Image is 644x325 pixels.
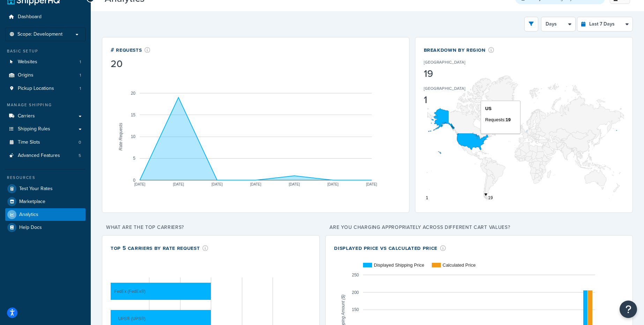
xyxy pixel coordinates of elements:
[352,307,359,312] text: 150
[424,85,466,92] p: [GEOGRAPHIC_DATA]
[133,178,135,183] text: 0
[327,182,339,186] text: [DATE]
[5,56,86,68] li: Websites
[111,46,150,54] div: # Requests
[5,221,86,234] a: Help Docs
[426,195,428,200] text: 1
[131,134,136,139] text: 10
[212,182,223,186] text: [DATE]
[485,117,506,122] span: Requests:
[79,139,81,145] span: 0
[424,71,624,204] svg: A chart.
[5,175,86,181] div: Resources
[18,72,34,78] span: Origins
[5,82,86,95] li: Pickup Locations
[111,244,208,252] div: Top 5 Carriers by Rate Request
[18,59,37,65] span: Websites
[424,69,487,79] div: 19
[133,156,135,161] text: 5
[443,262,476,268] text: Calculated Price
[118,123,123,150] text: Rate Requests
[18,139,40,145] span: Time Slots
[5,136,86,149] a: Time Slots0
[111,70,401,203] svg: A chart.
[17,31,62,37] span: Scope: Development
[374,262,424,268] text: Displayed Shipping Price
[18,126,50,132] span: Shipping Rules
[366,182,377,186] text: [DATE]
[111,59,150,69] div: 20
[352,290,359,295] text: 200
[80,72,81,78] span: 1
[173,182,184,186] text: [DATE]
[5,69,86,82] li: Origins
[19,225,42,231] span: Help Docs
[488,195,493,200] text: 19
[5,149,86,162] li: Advanced Features
[18,86,54,92] span: Pickup Locations
[80,86,81,92] span: 1
[424,59,466,65] p: [GEOGRAPHIC_DATA]
[620,301,637,318] button: Open Resource Center
[18,113,35,119] span: Carriers
[506,117,511,122] span: 19
[5,123,86,136] a: Shipping Rules
[5,110,86,123] a: Carriers
[131,113,136,117] text: 15
[424,46,494,54] div: Breakdown by Region
[79,153,81,159] span: 5
[102,223,320,232] p: What are the top carriers?
[334,244,446,252] div: Displayed Price vs Calculated Price
[118,316,146,321] text: UPS® (UPS®)
[485,106,491,111] span: US
[5,136,86,149] li: Time Slots
[524,17,538,31] button: open filter drawer
[134,182,146,186] text: [DATE]
[5,10,86,23] a: Dashboard
[250,182,261,186] text: [DATE]
[5,208,86,221] a: Analytics
[325,223,633,232] p: Are you charging appropriately across different cart values?
[80,59,81,65] span: 1
[352,273,359,277] text: 250
[5,48,86,54] div: Basic Setup
[5,102,86,108] div: Manage Shipping
[19,212,38,218] span: Analytics
[18,153,60,159] span: Advanced Features
[289,182,300,186] text: [DATE]
[131,91,136,96] text: 20
[5,56,86,68] a: Websites1
[5,82,86,95] a: Pickup Locations1
[5,69,86,82] a: Origins1
[114,289,146,294] text: FedEx (FedEx®)
[19,199,45,205] span: Marketplace
[19,186,53,192] span: Test Your Rates
[424,95,487,105] div: 1
[18,14,42,20] span: Dashboard
[5,195,86,208] a: Marketplace
[5,149,86,162] a: Advanced Features5
[5,182,86,195] a: Test Your Rates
